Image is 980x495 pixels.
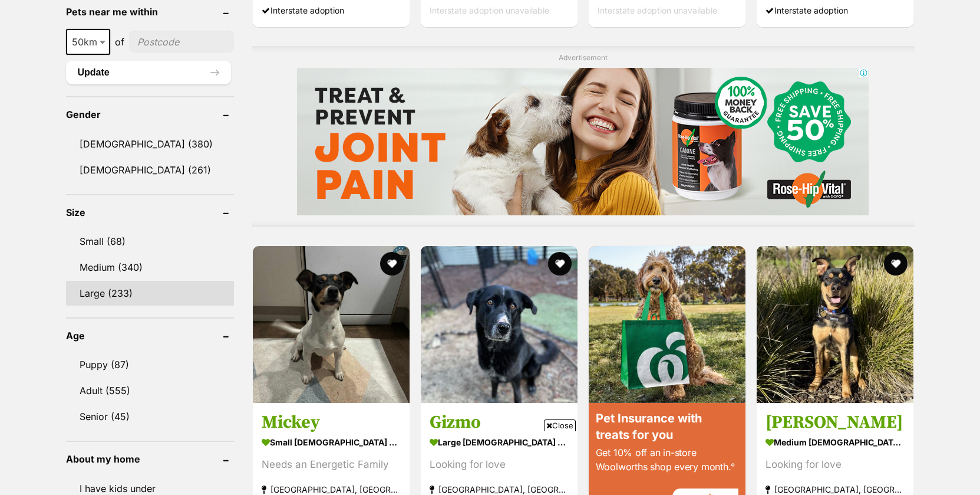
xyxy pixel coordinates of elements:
[262,2,401,18] div: Interstate adoption
[262,457,401,473] div: Needs an Energetic Family
[66,454,234,464] header: About my home
[884,252,908,276] button: favourite
[66,132,234,156] a: [DEMOGRAPHIC_DATA] (380)
[66,158,234,182] a: [DEMOGRAPHIC_DATA] (261)
[430,411,569,434] h3: Gizmo
[276,436,705,489] iframe: Advertisement
[66,61,231,84] button: Update
[421,246,578,403] img: Gizmo - German Shepherd x Maremma Sheepdog
[262,434,401,451] strong: small [DEMOGRAPHIC_DATA] Dog
[66,378,234,403] a: Adult (555)
[66,6,234,17] header: Pets near me within
[253,246,410,403] img: Mickey - Jack Russell Terrier Dog
[129,31,234,53] input: postcode
[765,411,905,434] h3: [PERSON_NAME]
[67,34,109,50] span: 50km
[66,207,234,218] header: Size
[66,229,234,254] a: Small (68)
[297,68,869,215] iframe: Advertisement
[262,411,401,434] h3: Mickey
[430,5,549,15] span: Interstate adoption unavailable
[765,457,905,473] div: Looking for love
[765,2,905,18] div: Interstate adoption
[598,5,717,15] span: Interstate adoption unavailable
[548,252,572,276] button: favourite
[66,352,234,377] a: Puppy (87)
[115,35,124,49] span: of
[380,252,404,276] button: favourite
[765,434,905,451] strong: medium [DEMOGRAPHIC_DATA] Dog
[544,419,576,431] span: Close
[252,46,915,227] div: Advertisement
[66,29,110,55] span: 50km
[66,255,234,280] a: Medium (340)
[66,109,234,120] header: Gender
[757,246,913,403] img: Rex - Rottweiler Dog
[66,281,234,306] a: Large (233)
[66,404,234,429] a: Senior (45)
[66,330,234,341] header: Age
